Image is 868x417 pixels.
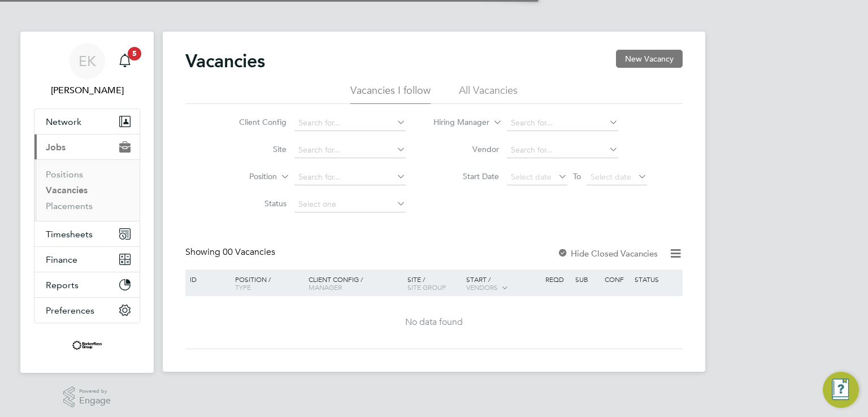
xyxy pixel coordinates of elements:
[294,197,406,212] input: Select one
[616,50,683,68] button: New Vacancy
[463,270,542,298] div: Start /
[294,170,406,185] input: Search for...
[34,84,140,97] span: Ellie Kerry
[507,115,618,131] input: Search for...
[34,134,140,159] button: Jobs
[424,117,489,128] label: Hiring Manager
[434,144,499,154] label: Vendor
[511,172,552,182] span: Select date
[34,335,140,353] a: Go to home page
[507,142,618,158] input: Search for...
[294,142,406,158] input: Search for...
[34,247,140,272] button: Finance
[222,198,287,208] label: Status
[222,144,287,154] label: Site
[46,169,83,180] a: Positions
[46,201,93,211] a: Placements
[459,84,518,104] li: All Vacancies
[542,270,572,289] div: Reqd
[46,254,77,265] span: Finance
[572,270,602,289] div: Sub
[34,43,140,97] a: EK[PERSON_NAME]
[309,283,342,292] span: Manager
[185,246,277,258] div: Showing
[405,270,464,297] div: Site /
[46,116,81,127] span: Network
[20,32,154,373] nav: Main navigation
[223,246,275,258] span: 00 Vacancies
[46,229,93,240] span: Timesheets
[79,386,111,396] span: Powered by
[34,221,140,246] button: Timesheets
[79,54,96,68] span: EK
[46,185,88,196] a: Vacancies
[570,169,584,184] span: To
[434,171,499,181] label: Start Date
[407,283,446,292] span: Site Group
[79,396,111,406] span: Engage
[212,171,277,183] label: Position
[591,172,631,182] span: Select date
[187,316,681,328] div: No data found
[46,142,66,153] span: Jobs
[602,270,631,289] div: Conf
[632,270,681,289] div: Status
[128,47,141,60] span: 5
[68,335,106,353] img: barkerross1-logo-retina.png
[34,298,140,323] button: Preferences
[306,270,405,297] div: Client Config /
[46,280,79,290] span: Reports
[350,84,431,104] li: Vacancies I follow
[227,270,306,297] div: Position /
[466,283,498,292] span: Vendors
[235,283,251,292] span: Type
[34,272,140,297] button: Reports
[46,305,94,316] span: Preferences
[823,372,859,408] button: Engage Resource Center
[34,109,140,134] button: Network
[34,159,140,221] div: Jobs
[114,43,136,79] a: 5
[185,50,265,72] h2: Vacancies
[187,270,227,289] div: ID
[222,117,287,127] label: Client Config
[294,115,406,131] input: Search for...
[63,386,111,408] a: Powered byEngage
[557,248,658,259] label: Hide Closed Vacancies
